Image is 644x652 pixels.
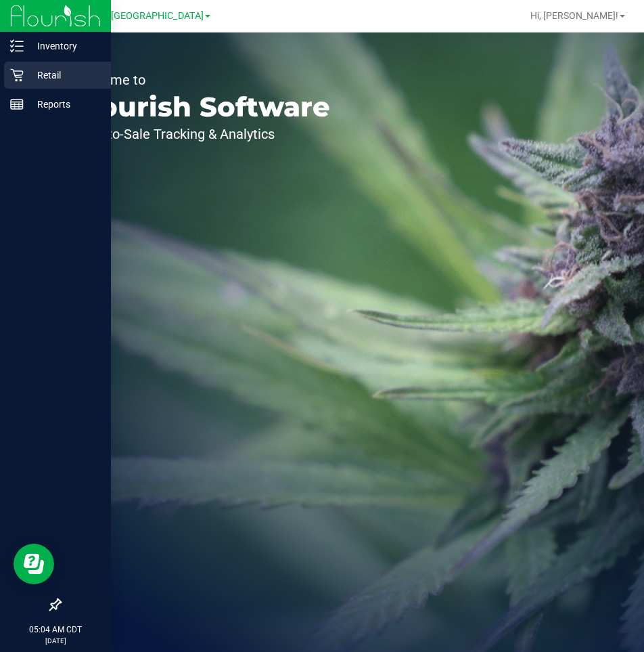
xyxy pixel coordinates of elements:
[10,97,24,111] inline-svg: Reports
[24,96,105,112] p: Reports
[6,636,105,646] p: [DATE]
[10,68,24,82] inline-svg: Retail
[10,39,24,53] inline-svg: Inventory
[66,10,204,22] span: TX Austin [GEOGRAPHIC_DATA]
[6,624,105,636] p: 05:04 AM CDT
[14,544,54,584] iframe: Resource center
[24,67,105,83] p: Retail
[73,93,330,121] p: Flourish Software
[24,38,105,54] p: Inventory
[73,127,330,141] p: Seed-to-Sale Tracking & Analytics
[530,10,618,21] span: Hi, [PERSON_NAME]!
[73,73,330,87] p: Welcome to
